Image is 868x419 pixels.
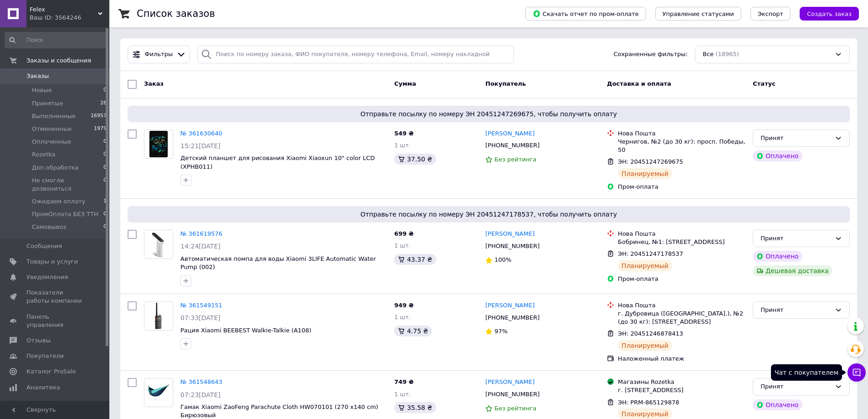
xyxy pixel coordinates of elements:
[485,230,534,238] a: [PERSON_NAME]
[180,391,221,398] span: 07:23[DATE]
[32,138,71,146] span: Оплаченные
[180,130,222,137] a: № 361630640
[750,7,791,21] button: Экспорт
[494,156,536,163] span: Без рейтинга
[618,275,745,283] div: Пром-оплата
[485,301,534,310] a: [PERSON_NAME]
[618,158,683,165] span: ЭН: 20451247269675
[32,125,72,133] span: Отмененные
[663,10,734,17] span: Управление статусами
[180,302,222,309] a: № 361549151
[145,50,173,59] span: Фильтры
[618,168,672,179] div: Планируемый
[103,223,107,231] span: 0
[180,155,375,170] a: Детский планшет для рисования Xiaomi Xiaoxun 10" color LCD (XPHB011)
[715,51,739,57] span: (18965)
[753,399,802,410] div: Оплачено
[100,99,107,108] span: 28
[791,10,859,17] a: Создать заказ
[618,378,745,386] div: Магазины Rozetka
[26,72,49,80] span: Заказы
[753,251,802,262] div: Оплачено
[394,154,436,165] div: 37.50 ₴
[753,265,832,276] div: Дешевая доставка
[131,109,846,119] span: Отправьте посылку по номеру ЭН 20451247269675, чтобы получить оплату
[180,327,311,334] a: Рация Xiaomi BEEBEST Walkie-Talkie (A108)
[103,150,107,159] span: 0
[494,256,511,263] span: 100%
[485,243,539,249] span: [PHONE_NUMBER]
[103,164,107,172] span: 0
[103,86,107,94] span: 0
[144,301,173,331] a: Фото товару
[394,242,411,249] span: 1 шт.
[394,130,414,137] span: 549 ₴
[131,210,846,219] span: Отправьте посылку по номеру ЭН 20451247178537, чтобы получить оплату
[394,142,411,149] span: 1 шт.
[103,210,107,218] span: 0
[533,10,639,18] span: Скачать отчет по пром-оплате
[494,328,508,335] span: 97%
[103,197,107,206] span: 1
[771,364,842,381] div: Чат с покупателем
[760,234,831,243] div: Принят
[180,142,221,150] span: 15:21[DATE]
[26,273,68,281] span: Уведомления
[94,125,107,133] span: 1979
[618,250,683,257] span: ЭН: 20451247178537
[26,399,84,415] span: Управление сайтом
[618,355,745,363] div: Наложенный платеж
[394,402,436,413] div: 35.58 ₴
[618,301,745,310] div: Нова Пошта
[144,129,173,159] a: Фото товару
[485,378,534,387] a: [PERSON_NAME]
[148,378,169,407] img: Фото товару
[5,32,108,48] input: Поиск
[26,383,60,392] span: Аналитика
[30,5,98,14] span: Felex
[485,391,539,398] span: [PHONE_NUMBER]
[180,403,378,419] span: Гамак Xiaomi ZaoFeng Parachute Cloth HW070101 (270 x140 cm) Бирюзовый
[26,352,64,360] span: Покупатели
[618,260,672,271] div: Планируемый
[618,340,672,351] div: Планируемый
[26,367,76,376] span: Каталог ProSale
[607,80,671,87] span: Доставка и оплата
[394,326,431,336] div: 4.75 ₴
[180,314,221,321] span: 07:33[DATE]
[26,242,62,250] span: Сообщения
[30,14,109,22] div: Ваш ID: 3564246
[618,399,679,406] span: ЭН: PRM-865129878
[807,10,852,17] span: Создать заказ
[180,243,221,250] span: 14:24[DATE]
[26,313,84,329] span: Панель управления
[618,330,683,337] span: ЭН: 20451246878413
[485,142,539,149] span: [PHONE_NUMBER]
[197,46,514,63] input: Поиск по номеру заказа, ФИО покупателя, номеру телефона, Email, номеру накладной
[758,10,783,17] span: Экспорт
[144,130,173,158] img: Фото товару
[32,197,85,206] span: Ожидаем оплату
[103,138,107,146] span: 0
[618,183,745,191] div: Пром-оплата
[494,405,536,412] span: Без рейтинга
[32,210,98,218] span: ПромОплата БЕЗ ТТН
[394,230,414,237] span: 699 ₴
[618,386,745,394] div: г. [STREET_ADDRESS]
[180,230,222,237] a: № 361619576
[847,363,866,382] button: Чат с покупателем
[703,50,714,59] span: Все
[394,314,411,321] span: 1 шт.
[394,80,416,87] span: Сумма
[618,129,745,138] div: Нова Пошта
[485,314,539,321] span: [PHONE_NUMBER]
[655,7,741,21] button: Управление статусами
[180,255,376,271] span: Автоматическая помпа для воды Xiaomi 3LIFE Automatic Water Pump (002)
[618,230,745,238] div: Нова Пошта
[32,112,76,120] span: Выполненные
[760,134,831,143] div: Принят
[32,164,78,172] span: Доп.обработка
[753,150,802,161] div: Оплачено
[103,176,107,193] span: 0
[144,378,173,407] a: Фото товару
